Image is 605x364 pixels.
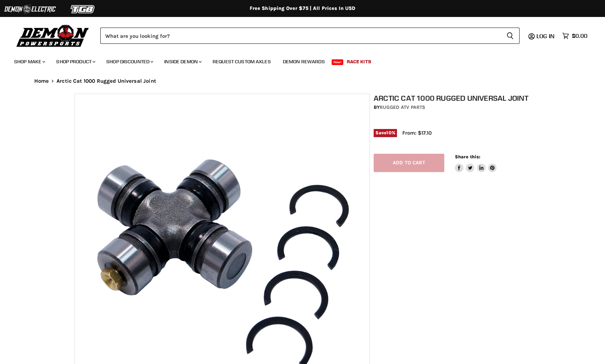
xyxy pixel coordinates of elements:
[533,33,559,39] a: Log in
[536,33,554,40] span: Log in
[501,28,520,44] button: Search
[342,54,376,69] a: Race Kits
[159,54,206,69] a: Inside Demon
[20,78,585,84] nav: Breadcrumbs
[402,130,432,136] span: From: $17.10
[380,104,425,110] a: Rugged ATV Parts
[9,52,586,69] ul: Main menu
[4,2,57,16] img: Demon Electric Logo 2
[100,28,501,44] input: Search
[100,28,520,44] form: Product
[278,54,330,69] a: Demon Rewards
[374,104,535,111] div: by
[9,54,49,69] a: Shop Make
[455,154,497,172] aside: Share this:
[34,78,49,84] a: Home
[386,130,391,135] span: 10
[57,2,109,16] img: TGB Logo 2
[101,54,158,69] a: Shop Discounted
[572,33,587,39] span: $0.00
[14,23,91,48] img: Demon Powersports
[374,129,397,137] span: Save %
[51,54,100,69] a: Shop Product
[559,31,591,41] a: $0.00
[332,59,344,65] span: New!
[374,94,535,102] h1: Arctic Cat 1000 Rugged Universal Joint
[455,154,480,159] span: Share this:
[57,78,156,84] span: Arctic Cat 1000 Rugged Universal Joint
[20,5,585,12] div: Free Shipping Over $75 | All Prices In USD
[207,54,276,69] a: Request Custom Axles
